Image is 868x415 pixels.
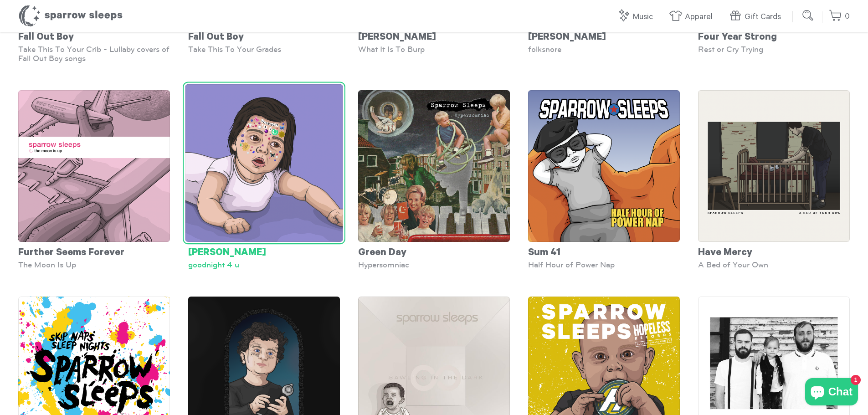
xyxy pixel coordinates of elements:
img: SparrowSleeps-HalfHourofPowerNap-Cover-1600x1600_grande.png [528,90,680,242]
div: Further Seems Forever [18,242,170,260]
div: Half Hour of Power Nap [528,260,680,269]
img: HaveMercy-ABedofYourOwn-Cover_grande.png [698,90,850,242]
div: A Bed of Your Own [698,260,850,269]
div: Rest or Cry Trying [698,45,850,54]
inbox-online-store-chat: Shopify online store chat [802,378,861,408]
input: Submit [799,6,817,25]
div: goodnight 4 u [188,260,340,269]
a: Further Seems Forever The Moon Is Up [18,90,170,269]
h1: Sparrow Sleeps [18,5,123,27]
div: folksnore [528,45,680,54]
div: Four Year Strong [698,26,850,45]
div: Green Day [358,242,510,260]
div: Hypersomniac [358,260,510,269]
a: 0 [829,7,850,26]
div: Fall Out Boy [18,26,170,45]
div: [PERSON_NAME] [528,26,680,45]
div: [PERSON_NAME] [188,242,340,260]
div: [PERSON_NAME] [358,26,510,45]
img: OliviaRodrigo-goodnight4u-Cover_grande.png [185,84,343,242]
div: Fall Out Boy [188,26,340,45]
div: The Moon Is Up [18,260,170,269]
div: Sum 41 [528,242,680,260]
a: Sum 41 Half Hour of Power Nap [528,90,680,269]
div: Have Mercy [698,242,850,260]
a: [PERSON_NAME] goodnight 4 u [188,90,340,269]
img: FurtherSeemsForever-TheMoonIsUp-Cover_grande.png [18,90,170,242]
div: Take This To Your Crib - Lullaby covers of Fall Out Boy songs [18,45,170,63]
a: Gift Cards [729,7,786,27]
a: Music [617,7,657,27]
div: Take This To Your Grades [188,45,340,54]
a: Apparel [669,7,717,27]
img: SS-Hypersomniac-Cover-1600x1600_grande.jpg [358,90,510,242]
a: Have Mercy A Bed of Your Own [698,90,850,269]
div: What It Is To Burp [358,45,510,54]
a: Green Day Hypersomniac [358,90,510,269]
